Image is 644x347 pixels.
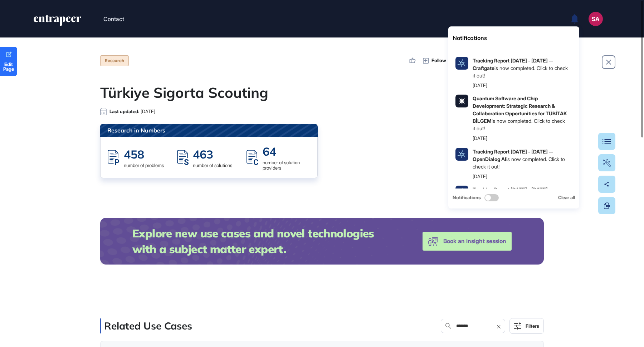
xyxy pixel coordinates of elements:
div: Last updated: [109,109,155,114]
div: 458 [124,147,164,161]
span: Follow [431,57,446,64]
div: [DATE] [473,82,487,89]
div: Notifications [453,34,575,42]
div: is now completed. Click to check it out! [473,148,569,170]
div: number of solutions [193,163,232,168]
div: [DATE] [473,135,487,142]
span: [DATE] [141,109,155,114]
div: number of solution providers [263,160,310,171]
h4: Explore new use cases and novel technologies with a subject matter expert. [132,226,394,257]
button: SA [589,12,603,26]
div: 64 [263,144,310,159]
span: Related Use Cases [104,320,192,332]
div: Filters [526,323,539,329]
span: Notifications [453,194,481,201]
button: Follow [423,57,446,65]
span: Book an insight session [443,236,506,246]
div: Research [100,55,129,66]
div: 463 [193,147,232,161]
div: is now completed. Click to check it out! [473,57,569,79]
b: Tracking Report [DATE] - [DATE] -- OpenDialog AI [473,149,553,162]
b: Tracking Report [DATE] - [DATE] -- Craftgate [473,57,553,71]
div: number of problems [124,163,164,168]
div: [DATE] [473,173,487,180]
button: Contact [103,14,124,24]
button: Book an insight session [423,232,512,251]
b: Quantum Software and Chip Development: Strategic Research & Collaboration Opportunities for TÜBİT... [473,95,567,124]
button: Filters [509,318,544,334]
h1: Türkiye Sigorta Scouting [100,84,544,101]
div: Research in Numbers [100,124,318,137]
a: entrapeer-logo [33,15,82,29]
div: Clear all [558,194,575,201]
div: is now completed. Click to check it out! [473,95,569,132]
b: Tracking Report [DATE] - [DATE] -- Teamsec [473,186,553,200]
div: is now completed. Click to check it out! [473,186,569,208]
